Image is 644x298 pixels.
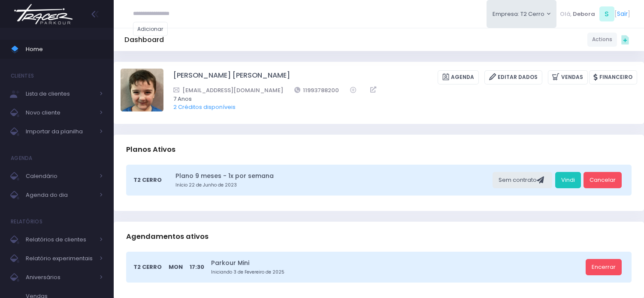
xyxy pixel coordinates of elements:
[133,22,168,36] a: Adicionar
[121,69,163,111] img: Rodrigo Soldi Marques
[555,172,581,188] a: Vindi
[26,88,94,99] span: Lista de clientes
[584,172,622,188] a: Cancelar
[133,176,162,184] span: T2 Cerro
[173,86,283,95] a: [EMAIL_ADDRESS][DOMAIN_NAME]
[589,70,637,84] a: Financeiro
[173,103,236,111] a: 2 Créditos disponíveis
[617,9,628,18] a: Sair
[587,33,617,47] a: Actions
[173,70,290,84] a: [PERSON_NAME] [PERSON_NAME]
[26,44,103,55] span: Home
[190,263,204,271] span: 17:30
[133,263,162,271] span: T2 Cerro
[493,172,552,188] div: Sem contrato
[124,36,164,44] h5: Dashboard
[173,95,626,103] span: 7 Anos
[484,70,542,84] a: Editar Dados
[438,70,479,84] a: Agenda
[26,107,94,118] span: Novo cliente
[26,126,94,137] span: Importar da planilha
[26,171,94,182] span: Calendário
[560,10,571,18] span: Olá,
[556,4,633,24] div: [ ]
[26,272,94,283] span: Aniversários
[26,190,94,201] span: Agenda do dia
[294,86,339,95] a: 11993788200
[211,259,583,268] a: Parkour Mini
[26,234,94,245] span: Relatórios de clientes
[11,67,34,84] h4: Clientes
[169,263,183,271] span: Mon
[175,172,490,181] a: Plano 9 meses - 1x por semana
[548,70,588,84] a: Vendas
[175,182,490,189] small: Início 22 de Junho de 2023
[126,224,209,249] h3: Agendamentos ativos
[11,213,42,230] h4: Relatórios
[121,69,163,114] label: Alterar foto de perfil
[26,253,94,264] span: Relatório experimentais
[599,6,614,21] span: S
[211,269,583,276] small: Iniciando 3 de Fevereiro de 2025
[586,259,622,275] a: Encerrar
[617,31,633,48] div: Quick actions
[573,10,595,18] span: Debora
[11,150,33,167] h4: Agenda
[126,137,175,162] h3: Planos Ativos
